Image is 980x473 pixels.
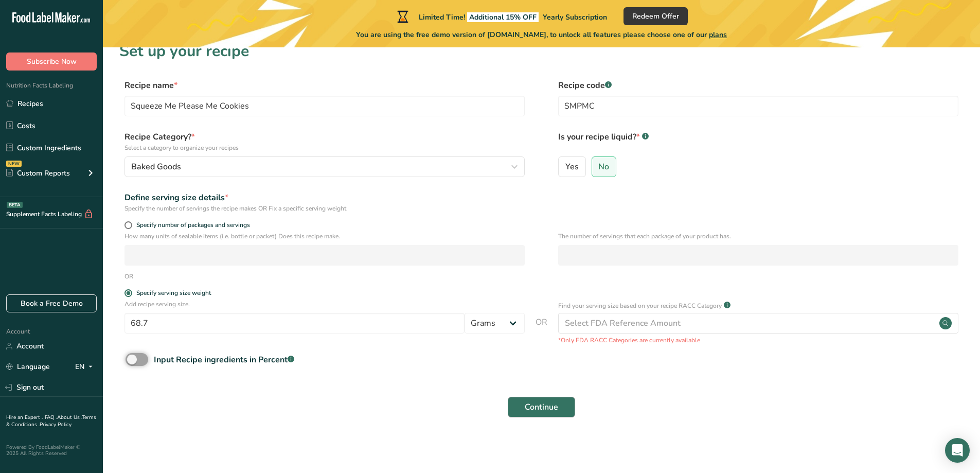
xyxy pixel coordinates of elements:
[6,414,96,428] a: Terms & Conditions .
[124,191,525,204] div: Define serving size details
[7,202,23,208] div: BETA
[6,168,70,179] div: Custom Reports
[6,161,22,167] div: NEW
[75,361,97,373] div: EN
[543,12,607,22] span: Yearly Subscription
[623,7,688,25] button: Redeem Offer
[565,162,579,172] span: Yes
[124,204,525,213] div: Specify the number of servings the recipe makes OR Fix a specific serving weight
[6,414,43,421] a: Hire an Expert .
[558,131,958,152] label: Is your recipe liquid?
[508,397,575,417] button: Continue
[945,438,970,463] div: Open Intercom Messenger
[124,96,525,116] input: Type your recipe name here
[124,272,133,281] div: OR
[6,444,97,457] div: Powered By FoodLabelMaker © 2025 All Rights Reserved
[356,29,727,40] span: You are using the free demo version of [DOMAIN_NAME], to unlock all features please choose one of...
[124,300,525,309] p: Add recipe serving size.
[119,40,964,63] h1: Set up your recipe
[124,156,525,177] button: Baked Goods
[40,421,72,428] a: Privacy Policy
[536,316,547,345] span: OR
[45,414,57,421] a: FAQ .
[124,313,465,334] input: Type your serving size here
[558,232,958,241] p: The number of servings that each package of your product has.
[124,131,525,152] label: Recipe Category?
[154,354,294,366] div: Input Recipe ingredients in Percent
[467,12,539,22] span: Additional 15% OFF
[6,358,50,376] a: Language
[132,221,250,229] span: Specify number of packages and servings
[124,232,525,241] p: How many units of sealable items (i.e. bottle or packet) Does this recipe make.
[136,289,211,297] div: Specify serving size weight
[565,317,681,329] div: Select FDA Reference Amount
[27,56,77,67] span: Subscribe Now
[124,79,525,92] label: Recipe name
[632,11,679,22] span: Redeem Offer
[525,401,558,413] span: Continue
[124,143,525,152] p: Select a category to organize your recipes
[709,30,727,40] span: plans
[6,294,97,312] a: Book a Free Demo
[598,162,609,172] span: No
[558,336,958,345] p: *Only FDA RACC Categories are currently available
[6,52,97,71] button: Subscribe Now
[558,96,958,116] input: Type your recipe code here
[57,414,82,421] a: About Us .
[558,79,958,92] label: Recipe code
[558,301,722,310] p: Find your serving size based on your recipe RACC Category
[131,161,181,173] span: Baked Goods
[395,10,607,23] div: Limited Time!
